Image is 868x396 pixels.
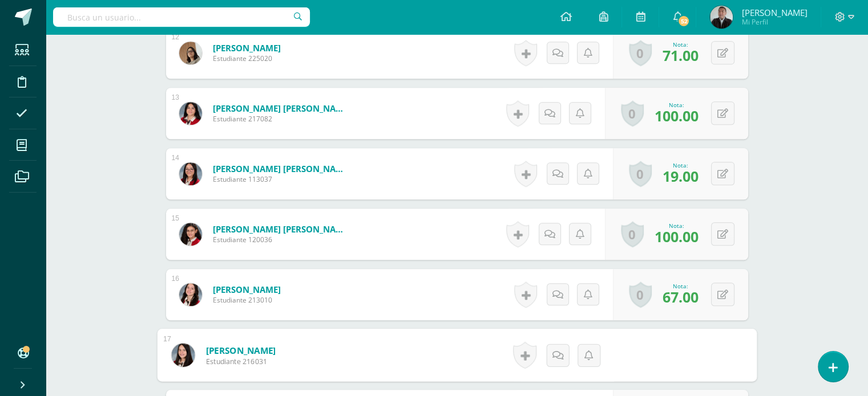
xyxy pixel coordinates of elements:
[213,163,350,174] a: [PERSON_NAME] [PERSON_NAME]
[179,223,202,246] img: 309178ce068ea2ec62af02bf90be7b8a.png
[621,100,644,126] a: 0
[741,7,807,18] span: [PERSON_NAME]
[53,7,310,27] input: Busca un usuario...
[710,6,733,28] img: 8e337047394b3ae7d1ae796442da1b8e.png
[663,282,699,290] div: Nota:
[213,42,281,54] a: [PERSON_NAME]
[663,46,699,65] span: 71.00
[629,281,652,308] a: 0
[213,174,350,184] span: Estudiante 113037
[213,284,281,295] a: [PERSON_NAME]
[171,343,195,366] img: 0cc036937ec9ec12b1a4a315911096e0.png
[655,227,699,246] span: 100.00
[205,344,276,356] a: [PERSON_NAME]
[663,287,699,307] span: 67.00
[179,42,202,64] img: 0e8dd81227810d544f711f14169b4e10.png
[179,162,202,185] img: d1a6c355dfd5ec551146cda8786cebe2.png
[629,40,652,66] a: 0
[677,15,690,27] span: 52
[629,340,681,346] div: Nota
[213,114,350,124] span: Estudiante 217082
[655,101,699,109] div: Nota:
[179,283,202,306] img: 18860cd08932d186883a30216e205a11.png
[213,54,281,63] span: Estudiante 225020
[621,221,644,247] a: 0
[179,102,202,125] img: e8f21bbbb1e317b306480ec81045506f.png
[663,161,699,169] div: Nota:
[655,222,699,230] div: Nota:
[205,356,276,366] span: Estudiante 216031
[213,223,350,235] a: [PERSON_NAME] [PERSON_NAME]
[213,295,281,305] span: Estudiante 213010
[663,166,699,186] span: 19.00
[213,235,350,244] span: Estudiante 120036
[655,106,699,125] span: 100.00
[629,161,652,187] a: 0
[629,347,675,370] input: 0-100.0
[663,40,699,48] div: Nota:
[741,17,807,27] span: Mi Perfil
[213,103,350,114] a: [PERSON_NAME] [PERSON_NAME]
